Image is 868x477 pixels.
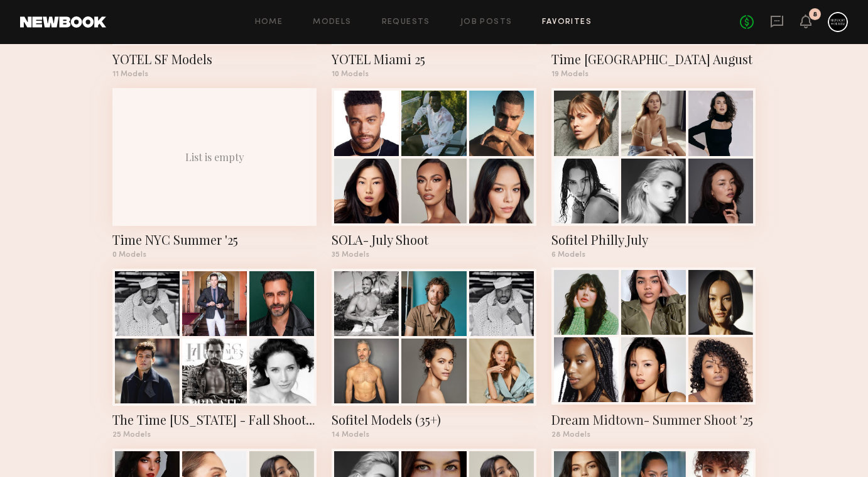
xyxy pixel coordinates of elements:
a: Job Posts [460,18,513,26]
a: The Time [US_STATE] - Fall Shoot '2525 Models [112,269,317,439]
a: Requests [382,18,430,26]
div: 19 Models [551,70,756,78]
a: List is emptyTime NYC Summer '250 Models [112,88,317,258]
a: Sofitel Models (35+)14 Models [332,269,536,439]
div: List is empty [185,150,244,164]
div: 6 Models [551,251,756,259]
div: Dream Midtown- Summer Shoot '25 [551,411,756,429]
div: The Time New York - Fall Shoot '25 [112,411,317,429]
div: Sofitel Philly July [551,231,756,249]
div: 0 Models [112,251,317,259]
div: 28 Models [551,431,756,439]
a: SOLA- July Shoot35 Models [332,88,536,258]
div: Time NYC August [551,50,756,68]
a: Dream Midtown- Summer Shoot '2528 Models [551,269,756,439]
div: Time NYC Summer '25 [112,231,317,249]
div: 25 Models [112,431,317,439]
div: SOLA- July Shoot [332,231,536,249]
div: 35 Models [332,251,536,259]
div: Sofitel Models (35+) [332,411,536,429]
a: Home [255,18,283,26]
div: 10 Models [332,70,536,78]
a: Models [313,18,351,26]
a: Favorites [542,18,592,26]
div: 14 Models [332,431,536,439]
div: 8 [813,11,817,18]
div: YOTEL Miami 25 [332,50,536,68]
div: YOTEL SF Models [112,50,317,68]
div: 11 Models [112,70,317,78]
a: Sofitel Philly July6 Models [551,88,756,258]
